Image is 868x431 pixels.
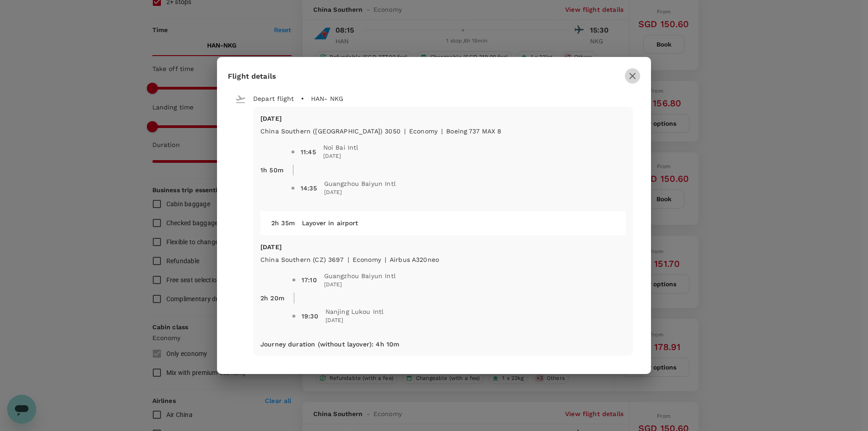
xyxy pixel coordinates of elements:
p: economy [409,127,438,136]
span: [DATE] [324,188,396,197]
span: | [441,128,443,135]
span: | [385,256,386,263]
span: | [348,256,349,263]
p: 1h 50m [260,166,283,175]
p: China Southern ([GEOGRAPHIC_DATA]) 3050 [260,127,401,136]
span: Guangzhou Baiyun Intl [324,179,396,188]
span: [DATE] [325,316,384,325]
div: 17:10 [302,275,317,284]
p: [DATE] [260,242,626,251]
p: Journey duration (without layover) : 4h 10m [260,340,399,349]
span: Nanjing Lukou Intl [325,307,384,316]
p: Airbus A320neo [390,255,439,264]
p: China Southern (CZ) 3697 [260,255,344,264]
p: HAN - NKG [311,94,343,103]
span: Guangzhou Baiyun Intl [324,271,396,280]
span: Layover in airport [302,219,359,227]
p: [DATE] [260,114,626,123]
span: Flight details [228,72,276,81]
div: 19:30 [302,312,318,321]
p: economy [353,255,381,264]
p: Boeing 737 MAX 8 [446,127,501,136]
div: 11:45 [301,147,316,156]
span: [DATE] [323,152,359,161]
span: 2h 35m [271,219,295,227]
span: Noi Bai Intl [323,143,359,152]
p: 2h 20m [260,294,284,303]
div: 14:35 [301,184,317,193]
p: Depart flight [253,94,294,103]
span: | [404,128,406,135]
span: [DATE] [324,280,396,289]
